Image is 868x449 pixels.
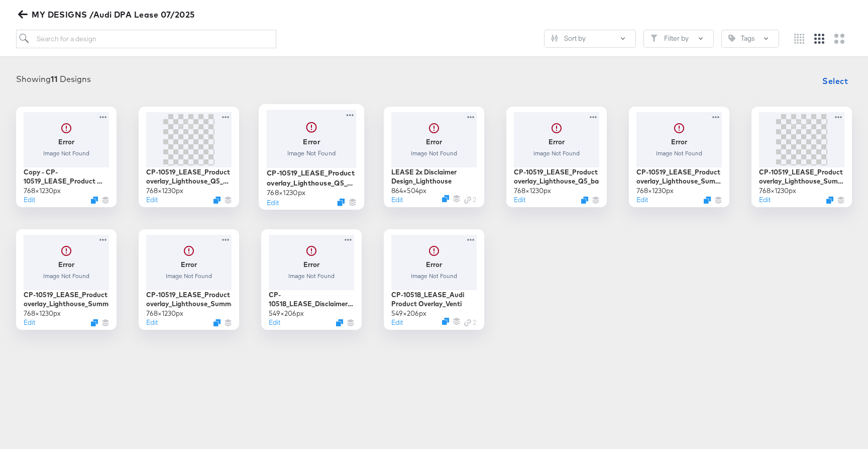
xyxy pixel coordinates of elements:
div: 549 × 206 px [269,309,304,318]
div: CP-10519_LEASE_Product overlay_Lighthouse_Summer_Top copy [759,167,844,186]
div: 768 × 1230 px [24,309,61,318]
svg: Duplicate [442,318,449,325]
strong: 11 [51,74,58,84]
div: ErrorImage Not FoundCP-10519_LEASE_Product overlay_Lighthouse_Q5_background768×1230pxEditDuplicate [506,107,607,207]
div: 768 × 1230 px [267,188,306,197]
div: 864 × 504 px [391,186,426,196]
div: ErrorImage Not FoundLEASE 2x Disclaimer Design_Lighthouse864×504pxEditDuplicateLink 2 [384,107,484,207]
input: Search for a design [16,30,276,48]
span: MY DESIGNS /Audi DPA Lease 07/2025 [20,8,195,22]
div: CP-10519_LEASE_Product overlay_Lighthouse_Summer_Bottom Copy [636,167,722,186]
button: Select [818,71,852,91]
div: CP-10518_LEASE_Audi Product Overlay_Venti [391,290,477,309]
svg: Duplicate [442,195,449,202]
button: Edit [391,195,403,205]
svg: Duplicate [826,197,833,204]
div: ErrorImage Not FoundCP-10518_LEASE_Audi Product Overlay_Venti549×206pxEditDuplicateLink 2 [384,229,484,330]
div: 768 × 1230 px [636,186,674,196]
div: 768 × 1230 px [514,186,551,196]
svg: Link [464,319,471,326]
div: CP-10519_LEASE_Product overlay_Lighthouse_Q5_background [514,167,599,186]
svg: Small grid [794,34,804,44]
span: Select [822,74,848,88]
button: SlidersSort by [544,30,636,48]
div: ErrorImage Not FoundCP-10518_LEASE_Disclaimer Design_Venti549×206pxEditDuplicate [261,229,362,330]
div: 768 × 1230 px [24,186,61,196]
button: Edit [514,195,525,205]
button: Edit [24,318,35,327]
div: CP-10519_LEASE_Product overlay_Lighthouse_Q5_Bottom Copy2 [267,168,357,188]
button: MY DESIGNS /Audi DPA Lease 07/2025 [16,8,199,22]
button: Edit [391,318,403,327]
button: Edit [146,318,158,327]
button: FilterFilter by [643,30,714,48]
svg: Duplicate [337,198,345,206]
div: ErrorImage Not FoundCP-10519_LEASE_Product overlay_Lighthouse_Summer_Full768×1230pxEditDuplicate [139,229,239,330]
div: CP-10519_LEASE_Product overlay_Lighthouse_Summer_Full [146,290,232,309]
div: CP-10519_LEASE_Product overlay_Lighthouse_Summer_Top copy768×1230pxEditDuplicate [751,107,852,207]
svg: Sliders [551,35,558,42]
svg: Medium grid [814,34,824,44]
button: Edit [267,197,279,207]
div: ErrorImage Not FoundCP-10519_LEASE_Product overlay_Lighthouse_Q5_Bottom Copy2768×1230pxEditDuplicate [259,104,364,210]
button: TagTags [721,30,779,48]
svg: Link [464,197,471,204]
svg: Duplicate [91,197,98,204]
div: CP-10519_LEASE_Product overlay_Lighthouse_Summer_Background [24,290,109,309]
div: 549 × 206 px [391,309,426,318]
svg: Duplicate [581,197,588,204]
div: 2 [464,318,477,327]
div: ErrorImage Not FoundCopy - CP-10519_LEASE_Product overlay_Lighthouse_Q5_Bottom Copy2768×1230pxEdi... [16,107,117,207]
div: CP-10518_LEASE_Disclaimer Design_Venti [269,290,354,309]
div: Showing Designs [16,73,91,85]
svg: Duplicate [213,319,221,326]
div: 768 × 1230 px [146,309,183,318]
svg: Duplicate [91,319,98,326]
svg: Large grid [834,34,844,44]
svg: Duplicate [336,319,343,326]
button: Edit [146,195,158,205]
button: Edit [269,318,280,327]
div: ErrorImage Not FoundCP-10519_LEASE_Product overlay_Lighthouse_Summer_Bottom Copy768×1230pxEditDup... [629,107,729,207]
svg: Duplicate [704,197,711,204]
div: ErrorImage Not FoundCP-10519_LEASE_Product overlay_Lighthouse_Summer_Background768×1230pxEditDupl... [16,229,117,330]
button: Edit [759,195,771,205]
svg: Tag [728,35,735,42]
button: Edit [636,195,648,205]
div: 2 [464,195,477,205]
svg: Duplicate [213,197,221,204]
div: Copy - CP-10519_LEASE_Product overlay_Lighthouse_Q5_Bottom Copy2 [24,167,109,186]
div: 768 × 1230 px [759,186,796,196]
svg: Filter [650,35,658,42]
button: Edit [24,195,35,205]
div: CP-10519_LEASE_Product overlay_Lighthouse_Q5_Top copy2768×1230pxEditDuplicate [139,107,239,207]
div: CP-10519_LEASE_Product overlay_Lighthouse_Q5_Top copy2 [146,167,232,186]
div: LEASE 2x Disclaimer Design_Lighthouse [391,167,477,186]
div: 768 × 1230 px [146,186,183,196]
